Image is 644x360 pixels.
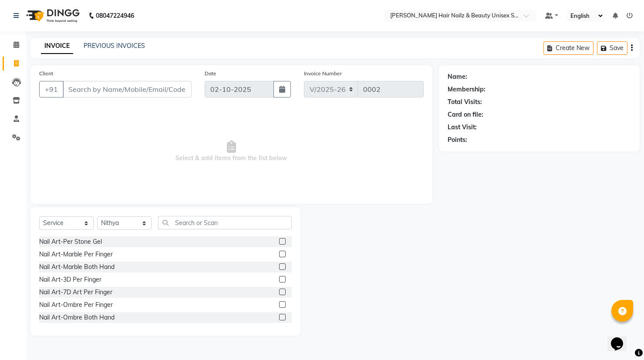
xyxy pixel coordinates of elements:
[39,288,112,297] div: Nail Art-7D Art Per Finger
[39,250,113,259] div: Nail Art-Marble Per Finger
[41,38,73,54] a: INVOICE
[448,85,486,94] div: Membership:
[607,325,635,351] iframe: chat widget
[448,135,467,145] div: Points:
[448,123,477,132] div: Last Visit:
[84,42,145,50] a: PREVIOUS INVOICES
[39,300,113,310] div: Nail Art-Ombre Per Finger
[39,262,115,272] div: Nail Art-Marble Both Hand
[39,237,102,246] div: Nail Art-Per Stone Gel
[158,216,292,229] input: Search or Scan
[304,70,342,77] label: Invoice Number
[39,70,53,77] label: Client
[543,41,593,55] button: Create New
[39,108,424,195] span: Select & add items from the list below
[205,70,216,77] label: Date
[96,3,134,28] b: 08047224946
[448,110,483,119] div: Card on file:
[448,72,467,81] div: Name:
[39,313,115,322] div: Nail Art-Ombre Both Hand
[597,41,627,55] button: Save
[39,81,64,98] button: +91
[39,275,101,284] div: Nail Art-3D Per Finger
[448,98,482,107] div: Total Visits:
[22,3,82,28] img: logo
[63,81,192,98] input: Search by Name/Mobile/Email/Code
